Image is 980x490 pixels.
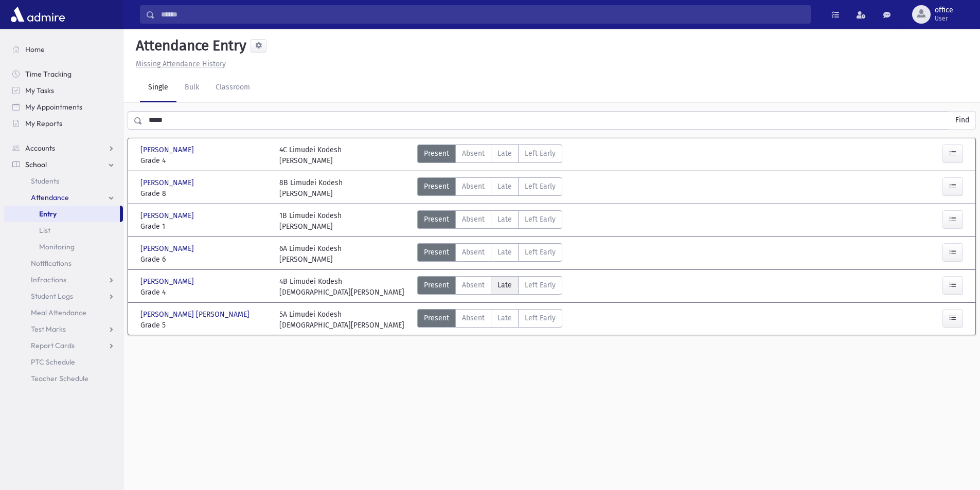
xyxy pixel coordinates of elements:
[4,337,123,354] a: Report Cards
[497,247,512,258] span: Late
[424,148,449,159] span: Present
[462,247,485,258] span: Absent
[4,304,123,321] a: Meal Attendance
[140,254,269,265] span: Grade 6
[424,313,449,323] span: Present
[31,374,88,383] span: Teacher Schedule
[25,102,82,112] span: My Appointments
[462,280,485,291] span: Absent
[424,247,449,258] span: Present
[4,115,123,132] a: My Reports
[8,4,67,25] img: AdmirePro
[140,210,196,221] span: [PERSON_NAME]
[4,271,123,288] a: Infractions
[525,247,556,258] span: Left Early
[525,214,556,225] span: Left Early
[4,370,123,387] a: Teacher Schedule
[155,5,810,24] input: Search
[31,193,69,202] span: Attendance
[140,320,269,331] span: Grade 5
[140,155,269,166] span: Grade 4
[140,309,252,320] span: [PERSON_NAME] [PERSON_NAME]
[31,324,66,334] span: Test Marks
[31,341,75,350] span: Report Cards
[132,37,246,55] h5: Attendance Entry
[4,189,123,206] a: Attendance
[39,209,57,219] span: Entry
[417,276,562,298] div: AttTypes
[31,275,66,284] span: Infractions
[279,210,342,232] div: 1B Limudei Kodesh [PERSON_NAME]
[462,181,485,192] span: Absent
[424,280,449,291] span: Present
[176,74,207,102] a: Bulk
[140,221,269,232] span: Grade 1
[497,280,512,291] span: Late
[4,173,123,189] a: Students
[132,60,226,68] a: Missing Attendance History
[497,313,512,323] span: Late
[25,69,72,79] span: Time Tracking
[279,144,342,166] div: 4C Limudei Kodesh [PERSON_NAME]
[39,226,50,235] span: List
[525,313,556,323] span: Left Early
[39,242,75,251] span: Monitoring
[525,280,556,291] span: Left Early
[935,14,953,23] span: User
[140,144,196,155] span: [PERSON_NAME]
[31,357,75,367] span: PTC Schedule
[424,181,449,192] span: Present
[279,177,343,199] div: 8B Limudei Kodesh [PERSON_NAME]
[417,243,562,265] div: AttTypes
[417,309,562,331] div: AttTypes
[4,206,120,222] a: Entry
[31,308,86,317] span: Meal Attendance
[25,160,47,169] span: School
[279,243,342,265] div: 6A Limudei Kodesh [PERSON_NAME]
[525,148,556,159] span: Left Early
[4,99,123,115] a: My Appointments
[31,292,73,301] span: Student Logs
[4,239,123,255] a: Monitoring
[462,313,485,323] span: Absent
[25,119,62,128] span: My Reports
[949,112,975,129] button: Find
[31,259,72,268] span: Notifications
[4,222,123,239] a: List
[4,41,123,58] a: Home
[25,86,54,95] span: My Tasks
[4,288,123,304] a: Student Logs
[4,156,123,173] a: School
[497,148,512,159] span: Late
[4,321,123,337] a: Test Marks
[31,176,59,186] span: Students
[279,276,404,298] div: 4B Limudei Kodesh [DEMOGRAPHIC_DATA][PERSON_NAME]
[497,214,512,225] span: Late
[25,143,55,153] span: Accounts
[525,181,556,192] span: Left Early
[140,177,196,188] span: [PERSON_NAME]
[424,214,449,225] span: Present
[140,276,196,287] span: [PERSON_NAME]
[279,309,404,331] div: 5A Limudei Kodesh [DEMOGRAPHIC_DATA][PERSON_NAME]
[140,74,176,102] a: Single
[935,6,953,14] span: office
[4,66,123,82] a: Time Tracking
[140,287,269,298] span: Grade 4
[462,214,485,225] span: Absent
[140,243,196,254] span: [PERSON_NAME]
[4,140,123,156] a: Accounts
[207,74,258,102] a: Classroom
[25,45,45,54] span: Home
[417,210,562,232] div: AttTypes
[4,354,123,370] a: PTC Schedule
[417,144,562,166] div: AttTypes
[136,60,226,68] u: Missing Attendance History
[497,181,512,192] span: Late
[4,82,123,99] a: My Tasks
[140,188,269,199] span: Grade 8
[417,177,562,199] div: AttTypes
[462,148,485,159] span: Absent
[4,255,123,271] a: Notifications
